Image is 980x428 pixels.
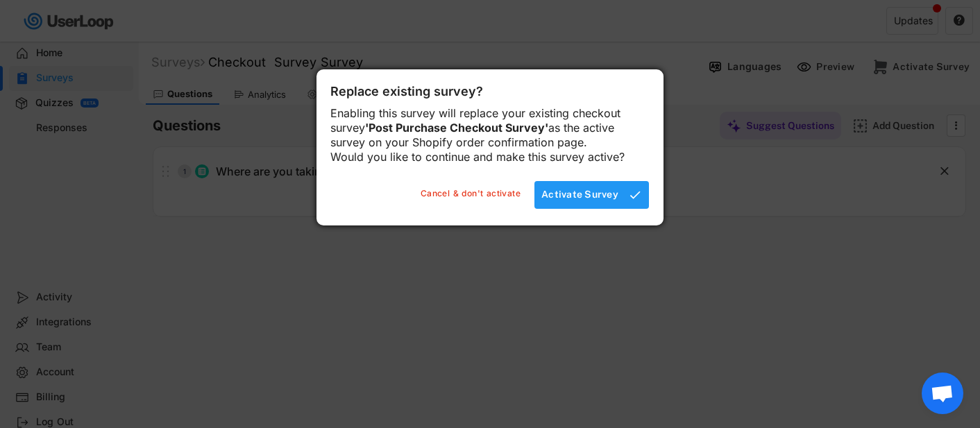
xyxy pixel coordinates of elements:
div: Open chat [922,373,963,414]
div: Enabling this survey will replace your existing checkout survey as the active survey on your Shop... [330,106,650,164]
div: Cancel & don't activate [421,188,521,201]
strong: 'Post Purchase Checkout Survey' [365,121,548,135]
div: Replace existing survey? [330,83,650,99]
button: check [628,188,642,202]
div: Activate Survey [541,188,618,200]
